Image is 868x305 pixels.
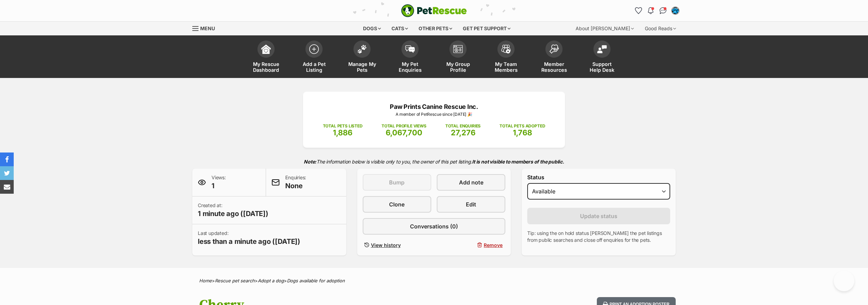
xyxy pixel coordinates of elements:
a: Member Resources [530,37,578,78]
span: Support Help Desk [587,61,617,73]
div: Other pets [414,22,457,35]
strong: It is not visible to members of the public. [472,159,564,165]
span: 1 minute ago ([DATE]) [198,209,268,218]
a: Favourites [633,5,644,16]
a: Rescue pet search [215,278,255,283]
a: Dogs available for adoption [287,278,345,283]
img: manage-my-pets-icon-02211641906a0b7f246fdf0571729dbe1e7629f14944591b6c1af311fb30b64b.svg [357,45,367,54]
a: Home [199,278,212,283]
div: Cats [387,22,413,35]
label: Status [527,174,670,180]
span: Bump [389,178,405,187]
div: Dogs [358,22,386,35]
img: add-pet-listing-icon-0afa8454b4691262ce3f59096e99ab1cd57d4a30225e0717b998d2c9b9846f56.svg [309,44,319,54]
div: Get pet support [458,22,515,35]
p: Enquiries: [285,174,306,191]
span: 6,067,700 [386,128,422,137]
p: Views: [212,174,226,191]
span: Add note [459,178,483,187]
button: Remove [437,240,505,250]
a: Conversations (0) [363,218,506,235]
span: Menu [200,25,215,31]
img: dashboard-icon-eb2f2d2d3e046f16d808141f083e7271f6b2e854fb5c12c21221c1fb7104beca.svg [261,44,271,54]
a: Adopt a dog [258,278,284,283]
img: help-desk-icon-fdf02630f3aa405de69fd3d07c3f3aa587a6932b1a1747fa1d2bba05be0121f9.svg [597,45,607,53]
a: Edit [437,196,505,213]
p: Last updated: [198,230,300,246]
a: My Pet Enquiries [386,37,434,78]
span: Add a Pet Listing [299,61,329,73]
p: TOTAL PROFILE VIEWS [382,123,426,129]
iframe: Help Scout Beacon - Open [834,271,854,291]
a: Manage My Pets [338,37,386,78]
button: Notifications [645,5,656,16]
span: None [285,181,306,191]
span: My Pet Enquiries [395,61,425,73]
img: member-resources-icon-8e73f808a243e03378d46382f2149f9095a855e16c252ad45f914b54edf8863c.svg [549,44,559,54]
img: pet-enquiries-icon-7e3ad2cf08bfb03b45e93fb7055b45f3efa6380592205ae92323e6603595dc1f.svg [405,45,415,53]
img: chat-41dd97257d64d25036548639549fe6c8038ab92f7586957e7f3b1b290dea8141.svg [660,7,667,14]
img: notifications-46538b983faf8c2785f20acdc204bb7945ddae34d4c08c2a6579f10ce5e182be.svg [648,7,653,14]
a: Menu [192,22,220,34]
p: Created at: [198,202,268,218]
ul: Account quick links [633,5,681,16]
span: Edit [466,200,476,208]
a: Add a Pet Listing [290,37,338,78]
button: Bump [363,174,431,191]
span: My Rescue Dashboard [251,61,281,73]
span: less than a minute ago ([DATE]) [198,237,300,246]
span: Manage My Pets [347,61,377,73]
img: Lisa Green profile pic [672,7,679,14]
button: My account [670,5,681,16]
p: Tip: using the on hold status [PERSON_NAME] the pet listings from public searches and close off e... [527,230,670,244]
a: My Team Members [482,37,530,78]
img: group-profile-icon-3fa3cf56718a62981997c0bc7e787c4b2cf8bcc04b72c1350f741eb67cf2f40e.svg [453,45,463,53]
img: team-members-icon-5396bd8760b3fe7c0b43da4ab00e1e3bb1a5d9ba89233759b79545d2d3fc5d0d.svg [501,45,511,54]
div: Good Reads [640,22,681,35]
a: Clone [363,196,431,213]
a: PetRescue [401,4,467,17]
span: View history [371,241,401,249]
p: TOTAL ENQUIRIES [445,123,481,129]
div: About [PERSON_NAME] [571,22,639,35]
img: logo-e224e6f780fb5917bec1dbf3a21bbac754714ae5b6737aabdf751b685950b380.svg [401,4,467,17]
span: 27,276 [451,128,475,137]
a: My Rescue Dashboard [242,37,290,78]
p: TOTAL PETS ADOPTED [499,123,545,129]
p: TOTAL PETS LISTED [323,123,363,129]
span: 1,886 [333,128,352,137]
a: Add note [437,174,505,191]
span: Clone [389,200,405,208]
span: Member Resources [539,61,569,73]
span: My Group Profile [443,61,473,73]
a: My Group Profile [434,37,482,78]
span: Remove [484,241,503,249]
a: Conversations [658,5,668,16]
p: The information below is visible only to you, the owner of this pet listing. [192,155,676,169]
span: My Team Members [491,61,521,73]
p: A member of PetRescue since [DATE] 🎉 [313,111,555,117]
span: 1,768 [513,128,532,137]
a: View history [363,240,431,250]
span: 1 [212,181,226,191]
p: Paw Prints Canine Rescue Inc. [313,102,555,111]
div: > > > [182,278,686,283]
span: Update status [580,212,617,220]
strong: Note: [304,159,316,165]
button: Update status [527,208,670,224]
a: Support Help Desk [578,37,626,78]
span: Conversations (0) [410,222,458,230]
